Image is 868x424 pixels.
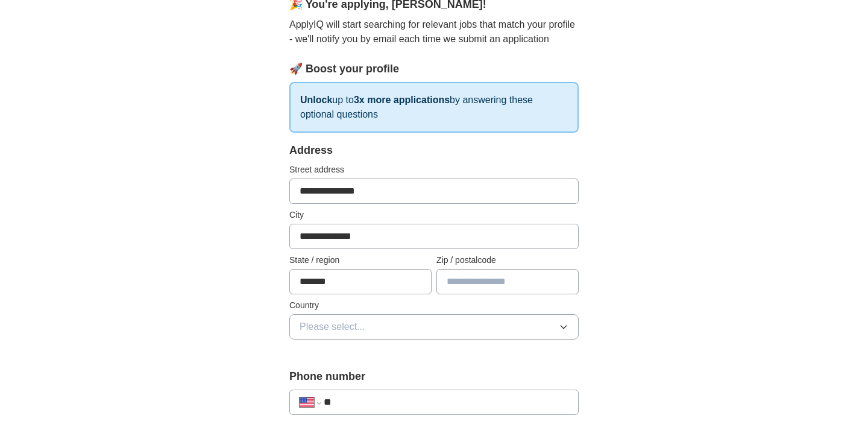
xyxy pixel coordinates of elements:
[289,369,579,385] label: Phone number
[289,142,579,159] div: Address
[289,82,579,133] p: up to by answering these optional questions
[289,163,579,176] label: Street address
[289,17,579,46] p: ApplyIQ will start searching for relevant jobs that match your profile - we'll notify you by emai...
[289,299,579,312] label: Country
[289,209,579,221] label: City
[300,95,332,105] strong: Unlock
[289,61,579,77] div: 🚀 Boost your profile
[300,320,365,334] span: Please select...
[289,314,579,340] button: Please select...
[436,254,579,267] label: Zip / postalcode
[354,95,450,105] strong: 3x more applications
[289,254,432,267] label: State / region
